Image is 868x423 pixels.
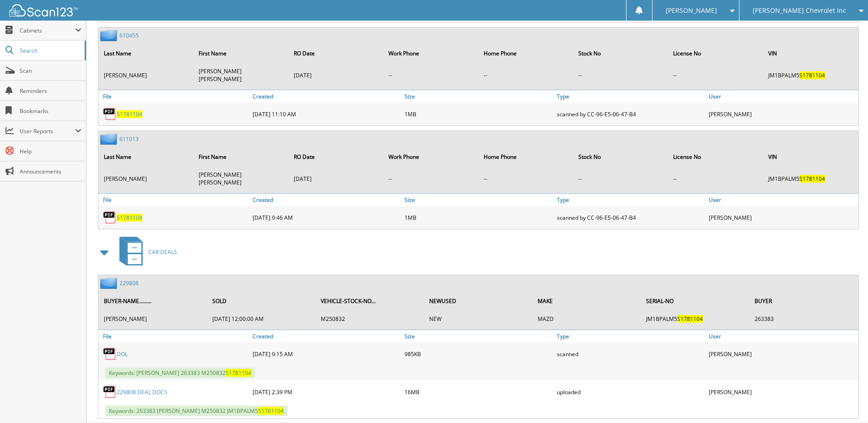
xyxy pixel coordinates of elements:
[117,214,142,222] a: S1781104
[194,44,288,63] th: First Name
[99,311,207,326] td: [PERSON_NAME]
[98,330,250,342] a: File
[574,44,668,63] th: Stock No
[119,279,139,287] a: 229808
[289,64,383,87] td: [DATE]
[117,110,142,118] a: S1781104
[194,147,288,166] th: First Name
[289,147,383,166] th: RO Date
[642,292,749,310] th: SERIAL-NO
[103,385,117,399] img: PDF.png
[20,27,75,34] span: Cabinets
[194,167,288,190] td: [PERSON_NAME] [PERSON_NAME]
[425,311,532,326] td: NEW
[706,345,858,363] div: [PERSON_NAME]
[100,277,119,289] img: folder2.png
[105,406,287,416] span: Keywords: 263383 [PERSON_NAME] M250832 JM1BPALM5
[103,107,117,121] img: PDF.png
[402,330,554,342] a: Size
[250,208,402,227] div: [DATE] 9:46 AM
[669,147,762,166] th: License No
[103,347,117,361] img: PDF.png
[750,311,857,326] td: 263383
[20,127,75,135] span: User Reports
[99,64,193,87] td: [PERSON_NAME]
[402,208,554,227] div: 1MB
[764,167,857,190] td: JM1BPALM5
[555,345,706,363] div: scanned
[822,379,868,423] iframe: Chat Widget
[384,167,478,190] td: --
[706,208,858,227] div: [PERSON_NAME]
[99,147,193,166] th: Last Name
[258,407,284,415] span: S1781104
[119,135,139,143] a: 611013
[20,147,81,155] span: Help
[533,292,641,310] th: MAKE
[103,211,117,224] img: PDF.png
[148,248,177,256] span: CAR DEALS
[98,90,250,103] a: File
[316,292,424,310] th: VEHICLE-STOCK-NO...
[533,311,641,326] td: MAZD
[706,90,858,103] a: User
[100,30,119,41] img: folder2.png
[706,194,858,206] a: User
[250,345,402,363] div: [DATE] 9:15 AM
[555,90,706,103] a: Type
[479,44,573,63] th: Home Phone
[669,167,762,190] td: --
[117,350,128,358] a: DOL
[479,147,573,166] th: Home Phone
[706,330,858,342] a: User
[555,208,706,227] div: scanned by CC-96-E5-06-47-B4
[402,90,554,103] a: Size
[20,87,81,95] span: Reminders
[119,32,139,39] a: 610455
[402,345,554,363] div: 985KB
[574,167,668,190] td: --
[764,64,857,87] td: JM1BPALM5
[250,194,402,206] a: Created
[100,133,119,145] img: folder2.png
[555,105,706,123] div: scanned by CC-96-E5-06-47-B4
[208,311,315,326] td: [DATE] 12:00:00 AM
[384,44,478,63] th: Work Phone
[402,105,554,123] div: 1MB
[555,330,706,342] a: Type
[753,8,846,13] span: [PERSON_NAME] Chevrolet Inc
[20,107,81,115] span: Bookmarks
[20,47,80,54] span: Search
[750,292,857,310] th: BUYER
[574,147,668,166] th: Stock No
[208,292,315,310] th: SOLD
[384,147,478,166] th: Work Phone
[9,4,78,16] img: scan123-logo-white.svg
[114,234,177,270] a: CAR DEALS
[20,67,81,75] span: Scan
[764,44,857,63] th: VIN
[402,194,554,206] a: Size
[402,383,554,401] div: 16MB
[669,44,762,63] th: License No
[555,194,706,206] a: Type
[799,175,825,183] span: S1781104
[289,167,383,190] td: [DATE]
[316,311,424,326] td: M250832
[764,147,857,166] th: VIN
[99,44,193,63] th: Last Name
[642,311,749,326] td: JM1BPALM5
[479,64,573,87] td: --
[194,64,288,87] td: [PERSON_NAME] [PERSON_NAME]
[226,369,251,377] span: S1781104
[117,388,167,396] a: 229808 DEAL DOCS
[706,105,858,123] div: [PERSON_NAME]
[20,168,81,175] span: Announcements
[99,167,193,190] td: [PERSON_NAME]
[666,8,717,13] span: [PERSON_NAME]
[706,383,858,401] div: [PERSON_NAME]
[384,64,478,87] td: --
